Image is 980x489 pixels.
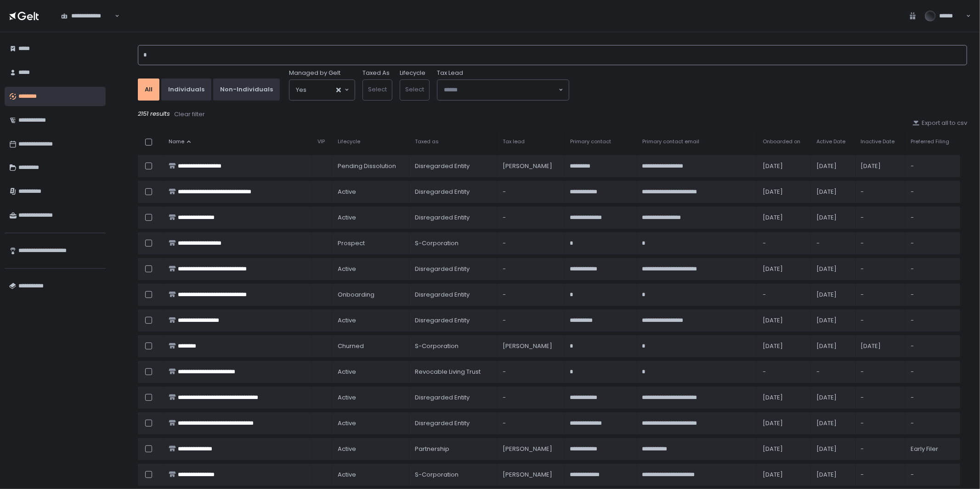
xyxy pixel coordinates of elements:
[338,265,356,273] span: active
[368,85,387,94] span: Select
[437,80,569,100] div: Search for option
[415,162,492,170] div: Disregarded Entity
[338,138,360,145] span: Lifecycle
[503,291,559,299] div: -
[503,138,525,145] span: Tax lead
[363,69,390,77] label: Taxed As
[338,239,365,247] span: prospect
[503,239,559,247] div: -
[763,316,805,325] div: [DATE]
[912,119,967,127] button: Export all to csv
[415,393,492,402] div: Disregarded Entity
[816,445,850,453] div: [DATE]
[338,471,356,479] span: active
[911,342,955,350] div: -
[437,69,463,77] span: Tax Lead
[338,162,396,170] span: pending Dissolution
[415,291,492,299] div: Disregarded Entity
[415,239,492,247] div: S-Corporation
[415,316,492,325] div: Disregarded Entity
[861,368,900,376] div: -
[338,342,364,350] span: churned
[816,239,850,247] div: -
[861,138,895,145] span: Inactive Date
[861,342,900,350] div: [DATE]
[503,368,559,376] div: -
[816,265,850,273] div: [DATE]
[861,265,900,273] div: -
[415,445,492,453] div: Partnership
[861,214,900,222] div: -
[763,445,805,453] div: [DATE]
[911,239,955,247] div: -
[503,188,559,196] div: -
[503,316,559,325] div: -
[911,471,955,479] div: -
[763,393,805,402] div: [DATE]
[503,214,559,222] div: -
[763,214,805,222] div: [DATE]
[338,445,356,453] span: active
[338,316,356,325] span: active
[220,85,273,94] div: Non-Individuals
[763,419,805,427] div: [DATE]
[415,419,492,427] div: Disregarded Entity
[816,471,850,479] div: [DATE]
[763,342,805,350] div: [DATE]
[911,393,955,402] div: -
[503,393,559,402] div: -
[503,342,559,350] div: [PERSON_NAME]
[289,69,340,77] span: Managed by Gelt
[763,291,805,299] div: -
[911,445,955,453] div: Early Filer
[415,368,492,376] div: Revocable Living Trust
[911,291,955,299] div: -
[415,471,492,479] div: S-Corporation
[816,419,850,427] div: [DATE]
[861,162,900,170] div: [DATE]
[415,138,439,145] span: Taxed as
[444,85,558,95] input: Search for option
[415,188,492,196] div: Disregarded Entity
[338,291,374,299] span: onboarding
[338,368,356,376] span: active
[145,85,153,94] div: All
[763,138,800,145] span: Onboarded on
[138,79,159,101] button: All
[55,6,119,25] div: Search for option
[161,79,211,101] button: Individuals
[861,419,900,427] div: -
[338,393,356,402] span: active
[861,291,900,299] div: -
[861,445,900,453] div: -
[763,188,805,196] div: [DATE]
[296,85,306,95] span: Yes
[338,188,356,196] span: active
[763,162,805,170] div: [DATE]
[174,110,205,119] button: Clear filter
[763,368,805,376] div: -
[816,188,850,196] div: [DATE]
[503,265,559,273] div: -
[763,265,805,273] div: [DATE]
[911,368,955,376] div: -
[816,393,850,402] div: [DATE]
[861,239,900,247] div: -
[816,316,850,325] div: [DATE]
[911,214,955,222] div: -
[336,88,341,92] button: Clear Selected
[306,85,335,95] input: Search for option
[113,11,114,21] input: Search for option
[911,316,955,325] div: -
[911,188,955,196] div: -
[338,214,356,222] span: active
[503,471,559,479] div: [PERSON_NAME]
[138,110,967,119] div: 2151 results
[415,214,492,222] div: Disregarded Entity
[763,471,805,479] div: [DATE]
[816,162,850,170] div: [DATE]
[911,419,955,427] div: -
[911,265,955,273] div: -
[168,85,204,94] div: Individuals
